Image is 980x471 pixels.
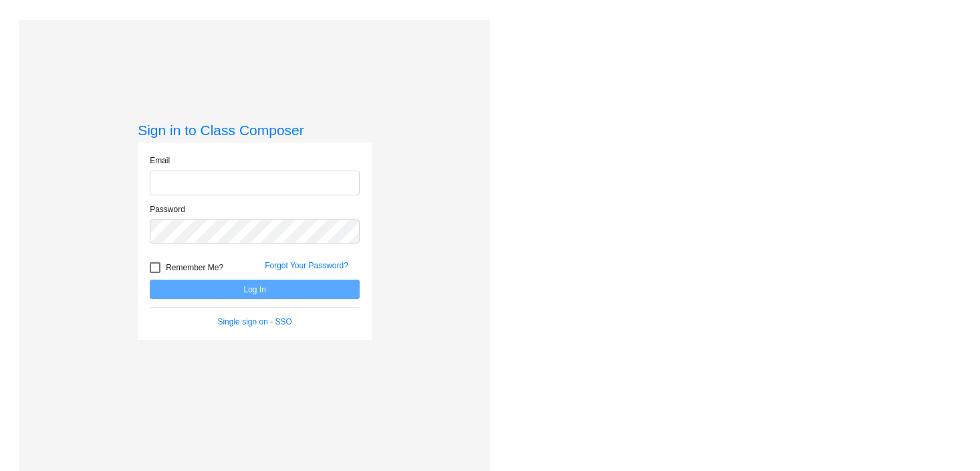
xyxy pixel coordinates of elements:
[150,155,170,167] label: Email
[150,280,360,299] button: Log In
[166,260,223,276] span: Remember Me?
[265,261,348,270] a: Forgot Your Password?
[217,317,291,326] a: Single sign on - SSO
[138,122,372,138] h3: Sign in to Class Composer
[150,203,185,215] label: Password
